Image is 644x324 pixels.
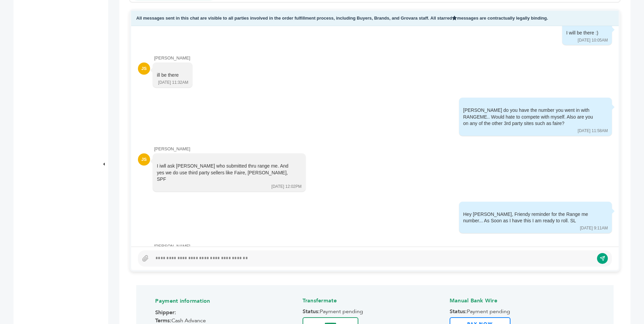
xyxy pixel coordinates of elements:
[578,38,608,43] div: [DATE] 10:05AM
[578,128,608,134] div: [DATE] 11:58AM
[155,292,300,308] h4: Payment information
[450,308,467,315] strong: Status:
[157,72,179,79] div: ill be there
[154,146,612,152] div: [PERSON_NAME]
[303,308,448,315] span: Payment pending
[138,63,150,75] div: JS
[303,292,448,308] h4: Transfermate
[158,80,188,85] div: [DATE] 11:32AM
[566,30,598,36] div: I will be there :)
[157,163,292,183] div: I iwll ask [PERSON_NAME] who submitted thru range me. And yes we do use third party sellers like ...
[580,225,608,231] div: [DATE] 9:11AM
[450,292,595,308] h4: Manual Bank Wire
[155,309,176,316] strong: Shipper:
[463,107,598,127] div: [PERSON_NAME] do you have the number you went in with RANGEME.. Would hate to compete with myself...
[154,55,612,61] div: [PERSON_NAME]
[450,308,595,315] span: Payment pending
[131,11,619,26] div: All messages sent in this chat are visible to all parties involved in the order fulfillment proce...
[271,184,302,190] div: [DATE] 12:02PM
[138,153,150,166] div: JS
[154,243,612,249] div: [PERSON_NAME]
[463,211,598,224] div: Hey [PERSON_NAME], Friendy reminder for the Range me number... As Soon as I have this I am ready ...
[303,308,320,315] strong: Status:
